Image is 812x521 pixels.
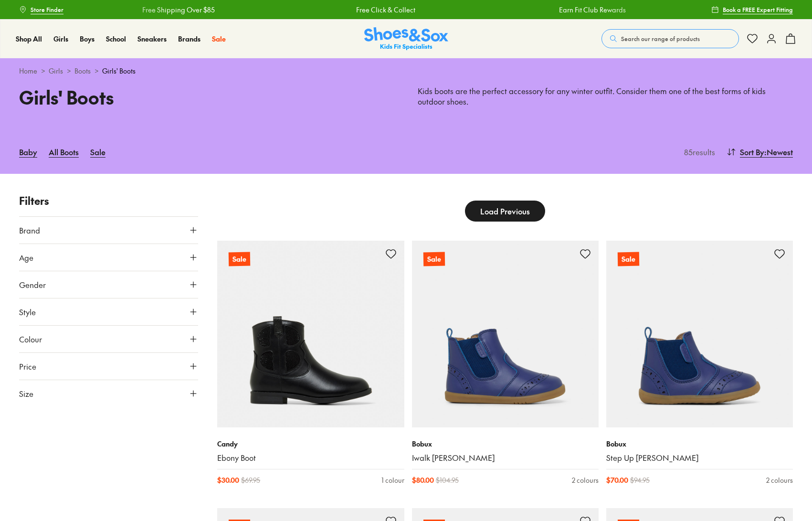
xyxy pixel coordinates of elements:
a: Free Shipping Over $85 [142,5,214,15]
a: Book a FREE Expert Fitting [711,1,793,18]
iframe: Gorgias live chat messenger [10,457,48,492]
a: Shoes & Sox [364,27,448,51]
h1: Girls' Boots [19,84,395,111]
a: Sale [606,241,793,427]
p: Sale [618,252,639,266]
span: Colour [19,333,42,345]
div: 1 colour [381,475,404,485]
span: $ 69.95 [241,475,260,485]
span: Boys [80,34,95,43]
p: 85 results [680,146,715,158]
span: $ 94.95 [630,475,650,485]
button: Gender [19,271,198,298]
span: Sale [212,34,226,43]
span: : Newest [764,146,793,158]
p: Kids boots are the perfect accessory for any winter outfit. Consider them one of the best forms o... [418,86,793,107]
a: Free Click & Collect [356,5,415,15]
span: Load Previous [480,205,530,217]
span: Girls [53,34,68,43]
a: Shop All [16,34,42,44]
p: Bobux [606,439,793,449]
a: Step Up [PERSON_NAME] [606,453,793,463]
a: All Boots [49,141,79,162]
span: Style [19,306,36,318]
span: $ 30.00 [217,475,239,485]
span: School [106,34,126,43]
div: 2 colours [766,475,793,485]
a: Baby [19,141,37,162]
a: Iwalk [PERSON_NAME] [412,453,599,463]
button: Colour [19,326,198,352]
a: Sneakers [137,34,167,44]
span: Search our range of products [621,34,700,43]
div: > > > [19,66,793,76]
span: Brands [178,34,200,43]
a: Sale [412,241,599,427]
div: 2 colours [572,475,599,485]
a: Earn Fit Club Rewards [559,5,626,15]
a: Ebony Boot [217,453,404,463]
p: Filters [19,193,198,209]
button: Price [19,353,198,380]
a: School [106,34,126,44]
span: $ 70.00 [606,475,628,485]
button: Brand [19,217,198,244]
button: Search our range of products [601,29,739,48]
a: Boys [80,34,95,44]
span: Age [19,252,33,263]
img: SNS_Logo_Responsive.svg [364,27,448,51]
span: Store Finder [31,5,63,14]
a: Home [19,66,37,76]
a: Sale [217,241,404,427]
span: Gender [19,279,46,290]
span: Brand [19,224,40,236]
a: Sale [212,34,226,44]
a: Store Finder [19,1,63,18]
a: Girls [53,34,68,44]
p: Sale [229,252,250,266]
span: Book a FREE Expert Fitting [723,5,793,14]
a: Girls [49,66,63,76]
a: Brands [178,34,200,44]
span: Girls' Boots [102,66,136,76]
button: Load Previous [465,201,545,222]
button: Age [19,244,198,271]
button: Sort By:Newest [727,141,793,162]
button: Style [19,298,198,325]
p: Bobux [412,439,599,449]
span: $ 80.00 [412,475,434,485]
a: Sale [90,141,105,162]
span: Shop All [16,34,42,43]
p: Candy [217,439,404,449]
span: $ 104.95 [436,475,459,485]
span: Sneakers [137,34,167,43]
span: Price [19,361,36,372]
p: Sale [423,252,444,266]
a: Boots [74,66,91,76]
span: Sort By [740,146,764,158]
